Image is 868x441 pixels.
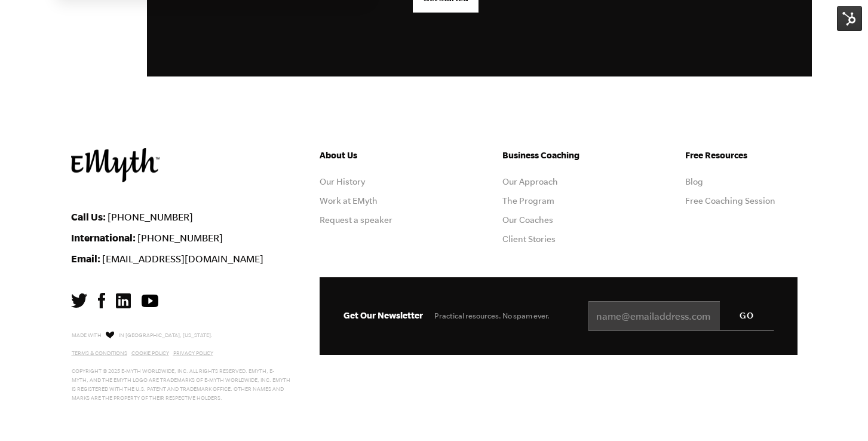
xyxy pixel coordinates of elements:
img: Facebook [98,293,105,308]
h5: Free Resources [685,148,798,163]
img: EMyth [71,148,160,182]
h5: About Us [320,148,432,163]
strong: Call Us: [71,211,106,222]
a: [PHONE_NUMBER] [108,212,193,222]
img: Twitter [71,293,87,308]
img: Love [106,331,114,339]
span: Get Our Newsletter [343,310,423,320]
img: HubSpot Tools Menu Toggle [837,6,862,31]
strong: International: [71,232,136,243]
a: Blog [685,177,703,186]
a: [PHONE_NUMBER] [137,232,223,243]
a: Client Stories [502,234,556,244]
span: Practical resources. No spam ever. [434,311,550,320]
a: Our History [320,177,365,186]
img: YouTube [142,295,158,307]
img: LinkedIn [116,293,131,308]
h5: Business Coaching [502,148,615,163]
a: Privacy Policy [173,350,213,356]
iframe: Chat Widget [808,384,868,441]
a: Work at EMyth [320,196,378,206]
a: The Program [502,196,554,206]
input: name@emailaddress.com [588,301,774,331]
a: [EMAIL_ADDRESS][DOMAIN_NAME] [102,253,263,264]
a: Cookie Policy [131,350,169,356]
a: Terms & Conditions [72,350,127,356]
a: Request a speaker [320,215,392,225]
a: Our Approach [502,177,558,186]
strong: Email: [71,253,100,264]
a: Our Coaches [502,215,553,225]
p: Made with in [GEOGRAPHIC_DATA], [US_STATE]. Copyright © 2025 E-Myth Worldwide, Inc. All rights re... [72,329,291,403]
a: Free Coaching Session [685,196,775,206]
input: GO [720,301,774,330]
